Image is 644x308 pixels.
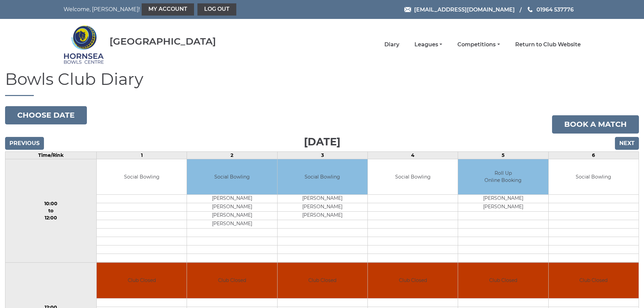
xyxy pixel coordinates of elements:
[97,159,187,195] td: Social Bowling
[458,195,548,203] td: [PERSON_NAME]
[368,263,458,298] td: Club Closed
[458,151,548,159] td: 5
[187,159,277,195] td: Social Bowling
[528,7,532,12] img: Phone us
[64,3,273,16] nav: Welcome, [PERSON_NAME]!
[515,41,581,48] a: Return to Club Website
[187,151,277,159] td: 2
[414,6,515,13] span: [EMAIL_ADDRESS][DOMAIN_NAME]
[278,203,367,212] td: [PERSON_NAME]
[278,263,367,298] td: Club Closed
[384,41,399,48] a: Diary
[527,5,574,14] a: Phone us 01964 537776
[404,5,515,14] a: Email [EMAIL_ADDRESS][DOMAIN_NAME]
[458,203,548,212] td: [PERSON_NAME]
[187,212,277,220] td: [PERSON_NAME]
[5,159,97,263] td: 10:00 to 12:00
[197,3,236,16] a: Log out
[457,41,500,48] a: Competitions
[97,263,187,298] td: Club Closed
[458,159,548,195] td: Roll Up Online Booking
[187,220,277,229] td: [PERSON_NAME]
[187,195,277,203] td: [PERSON_NAME]
[278,212,367,220] td: [PERSON_NAME]
[64,21,104,68] img: Hornsea Bowls Centre
[414,41,442,48] a: Leagues
[278,195,367,203] td: [PERSON_NAME]
[615,137,639,150] input: Next
[110,36,216,47] div: [GEOGRAPHIC_DATA]
[5,70,639,96] h1: Bowls Club Diary
[367,151,458,159] td: 4
[277,151,367,159] td: 3
[536,6,574,13] span: 01964 537776
[96,151,187,159] td: 1
[549,159,639,195] td: Social Bowling
[458,263,548,298] td: Club Closed
[548,151,639,159] td: 6
[142,3,194,16] a: My Account
[5,137,44,150] input: Previous
[5,106,87,124] button: Choose date
[552,115,639,134] a: Book a match
[368,159,458,195] td: Social Bowling
[187,263,277,298] td: Club Closed
[5,151,97,159] td: Time/Rink
[549,263,639,298] td: Club Closed
[187,203,277,212] td: [PERSON_NAME]
[404,7,411,12] img: Email
[278,159,367,195] td: Social Bowling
